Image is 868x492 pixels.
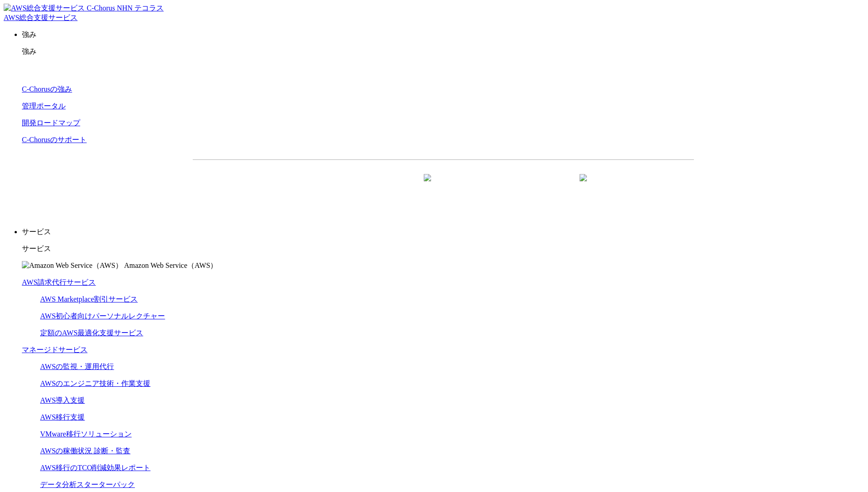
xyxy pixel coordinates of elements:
p: サービス [22,244,864,254]
a: AWS初心者向けパーソナルレクチャー [40,312,165,320]
a: C-Chorusのサポート [22,136,87,143]
a: データ分析スターターパック [40,481,135,488]
a: 資料を請求する [292,174,439,197]
a: 管理ポータル [22,102,66,110]
a: AWS総合支援サービス C-Chorus NHN テコラスAWS総合支援サービス [4,4,164,21]
a: 定額のAWS最適化支援サービス [40,329,143,337]
a: C-Chorusの強み [22,85,72,93]
a: AWSのエンジニア技術・作業支援 [40,379,150,387]
a: まずは相談する [448,174,595,197]
img: 矢印 [580,174,587,198]
p: サービス [22,227,864,237]
p: 強み [22,47,864,56]
a: マネージドサービス [22,346,87,354]
a: AWS請求代行サービス [22,278,96,286]
img: Amazon Web Service（AWS） [22,261,123,271]
p: 強み [22,30,864,40]
a: VMware移行ソリューション [40,430,132,438]
img: 矢印 [424,174,431,198]
a: AWS Marketplace割引サービス [40,295,138,303]
a: AWS移行のTCO削減効果レポート [40,464,150,471]
a: AWS移行支援 [40,413,85,421]
a: 開発ロードマップ [22,119,80,127]
a: AWSの監視・運用代行 [40,363,114,370]
a: AWS導入支援 [40,396,85,404]
img: AWS総合支援サービス C-Chorus [4,4,115,13]
a: AWSの稼働状況 診断・監査 [40,447,130,455]
span: Amazon Web Service（AWS） [124,261,217,269]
